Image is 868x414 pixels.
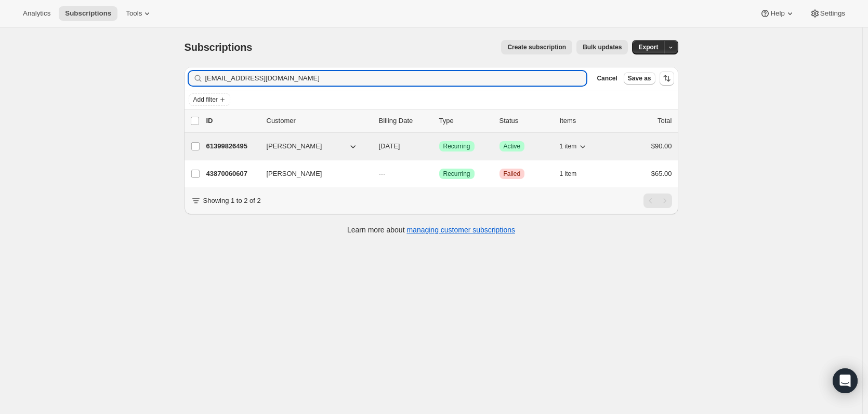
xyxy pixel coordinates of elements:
span: Tools [126,9,142,18]
button: Tools [120,6,159,21]
span: Save as [628,74,651,82]
p: ID [206,116,258,126]
span: Cancel [597,74,617,82]
div: IDCustomerBilling DateTypeStatusItemsTotal [206,116,672,126]
span: 1 item [560,170,577,178]
button: Save as [624,72,655,85]
p: 61399826495 [206,141,258,151]
button: Help [754,6,801,21]
span: Help [770,9,784,18]
span: Export [638,43,658,51]
span: Failed [504,170,521,178]
div: 43870060607[PERSON_NAME]---SuccessRecurringCriticalFailed1 item$65.00 [206,167,672,181]
span: Subscriptions [185,42,253,53]
span: [PERSON_NAME] [267,141,322,151]
button: Add filter [189,93,230,106]
button: [PERSON_NAME] [260,165,364,182]
span: $90.00 [651,142,672,150]
p: 43870060607 [206,169,258,179]
a: managing customer subscriptions [406,226,515,234]
span: Add filter [193,95,218,104]
span: --- [379,170,386,177]
span: Recurring [443,142,470,150]
p: Learn more about [347,225,515,235]
p: Billing Date [379,116,431,126]
span: Active [504,142,521,150]
button: Subscriptions [59,6,117,21]
button: Sort the results [660,71,674,86]
span: Recurring [443,170,470,178]
button: [PERSON_NAME] [260,138,364,155]
p: Total [657,116,672,126]
button: Bulk updates [576,40,628,54]
div: Items [560,116,612,126]
span: 1 item [560,142,577,150]
div: Open Intercom Messenger [833,368,858,393]
button: Cancel [593,72,621,85]
span: Subscriptions [65,9,111,18]
button: Analytics [17,6,57,21]
span: $65.00 [651,170,672,177]
button: Export [632,40,664,54]
button: Settings [804,6,851,21]
button: Create subscription [501,40,572,54]
nav: Pagination [643,194,672,208]
button: 1 item [560,139,588,154]
button: 1 item [560,167,588,181]
div: 61399826495[PERSON_NAME][DATE]SuccessRecurringSuccessActive1 item$90.00 [206,139,672,154]
p: Status [499,116,551,126]
input: Filter subscribers [205,71,587,86]
span: Create subscription [507,43,566,51]
div: Type [439,116,491,126]
p: Showing 1 to 2 of 2 [203,196,261,206]
span: [DATE] [379,142,400,150]
span: Analytics [23,9,50,18]
span: [PERSON_NAME] [267,169,322,179]
span: Bulk updates [583,43,622,51]
span: Settings [820,9,845,18]
p: Customer [267,116,371,126]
